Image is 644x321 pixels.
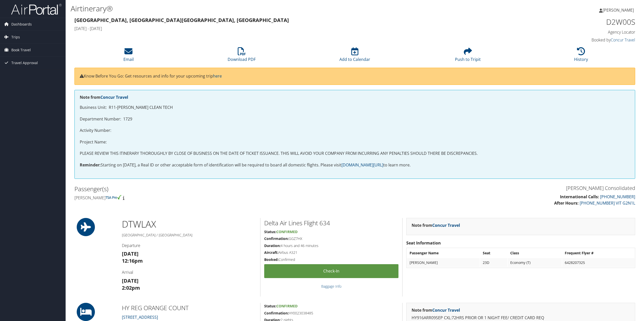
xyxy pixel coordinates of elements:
a: Concur Travel [432,223,460,228]
span: Confirmed [276,229,298,234]
h5: HY0023038485 [264,311,398,316]
p: Activity Number: [80,127,630,134]
strong: Aircraft: [264,250,278,255]
a: [DOMAIN_NAME][URL] [341,162,383,168]
span: Book Travel [11,44,31,56]
h4: Arrival [122,269,256,275]
span: Confirmed [276,304,298,308]
td: 23D [480,258,507,267]
h4: Agency Locator [501,29,635,35]
strong: [GEOGRAPHIC_DATA], [GEOGRAPHIC_DATA] [GEOGRAPHIC_DATA], [GEOGRAPHIC_DATA] [74,17,289,23]
h5: Airbus A321 [264,250,398,255]
strong: Note from [80,94,128,100]
h4: [PERSON_NAME] [74,195,351,201]
h3: [PERSON_NAME] Consolidated [359,185,635,192]
strong: Note from [412,223,460,228]
th: Class [508,249,562,258]
p: Starting on [DATE], a Real ID or other acceptable form of identification will be required to boar... [80,162,630,168]
a: [PERSON_NAME] [599,3,639,18]
p: Project Name: [80,139,630,145]
a: Concur Travel [611,37,635,43]
h5: 4 hours and 46 minutes [264,243,398,248]
p: PLEASE REVIEW THIS ITINERARY THOROUGHLY BY CLOSE OF BUSINESS ON THE DATE OF TICKET ISSUANCE. THIS... [80,150,630,157]
a: Download PDF [228,50,256,62]
strong: Confirmation: [264,311,289,315]
span: Trips [11,31,20,43]
th: Passenger Name [407,249,480,258]
strong: International Calls: [560,194,599,200]
strong: After Hours: [554,200,579,206]
p: Department Number: 1729 [80,116,630,122]
strong: [DATE] [122,250,139,257]
th: Seat [480,249,507,258]
td: Economy (T) [508,258,562,267]
td: 6428207325 [562,258,634,267]
span: [PERSON_NAME] [603,7,634,13]
strong: Status: [264,229,276,234]
a: Push to Tripit [455,50,481,62]
a: Concur Travel [100,94,128,100]
img: tsa-precheck.png [105,195,122,200]
td: [PERSON_NAME] [407,258,480,267]
strong: Confirmation: [264,236,289,241]
strong: Booked: [264,257,279,262]
strong: Duration: [264,243,281,248]
strong: 2:02pm [122,284,140,291]
h5: Confirmed [264,257,398,262]
span: Dashboards [11,18,32,31]
h5: [GEOGRAPHIC_DATA] / [GEOGRAPHIC_DATA] [122,233,256,238]
a: Check-in [264,264,398,278]
p: Business Unit: R11-[PERSON_NAME] CLEAN TECH [80,104,630,111]
strong: [DATE] [122,277,139,284]
a: History [574,50,588,62]
h4: Departure [122,243,256,248]
h2: Delta Air Lines Flight 634 [264,219,398,227]
a: Baggage Info [321,284,341,289]
h2: HY REG ORANGE COUNT [122,304,256,312]
strong: Reminder: [80,162,101,168]
strong: 12:16pm [122,257,143,264]
h4: [DATE] - [DATE] [74,26,493,31]
th: Frequent Flyer # [562,249,634,258]
h1: D2W00S [501,17,635,27]
h1: DTW LAX [122,218,256,231]
a: [PHONE_NUMBER] [600,194,635,200]
a: Concur Travel [432,307,460,313]
h5: GGZ7HX [264,236,398,241]
a: Add to Calendar [339,50,370,62]
strong: Note from [412,307,460,313]
span: Travel Approval [11,57,38,69]
p: Know Before You Go: Get resources and info for your upcoming trip [80,73,630,80]
strong: Status: [264,304,276,308]
strong: Seat Information [406,240,441,246]
h1: Airtinerary® [71,3,449,14]
h2: Passenger(s) [74,185,351,193]
a: here [213,73,222,79]
a: [PHONE_NUMBER] VIT G2N1L [580,200,635,206]
h4: Booked by [501,37,635,43]
a: Email [123,50,134,62]
img: airportal-logo.png [11,3,62,15]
